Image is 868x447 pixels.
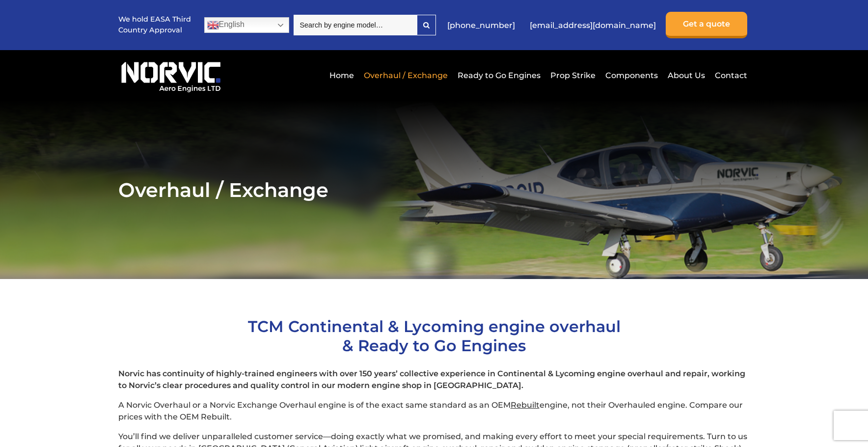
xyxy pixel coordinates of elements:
p: A Norvic Overhaul or a Norvic Exchange Overhaul engine is of the exact same standard as an OEM en... [118,399,750,423]
strong: Norvic has continuity of highly-trained engineers with over 150 years’ collective experience in C... [118,369,745,390]
a: Home [327,63,356,87]
img: Norvic Aero Engines logo [118,57,224,93]
a: Get a quote [666,12,747,38]
input: Search by engine model… [294,15,417,35]
a: Contact [712,63,747,87]
h2: Overhaul / Exchange [118,178,750,202]
a: English [204,17,289,33]
span: TCM Continental & Lycoming engine overhaul & Ready to Go Engines [248,317,621,355]
a: Ready to Go Engines [455,63,543,87]
p: We hold EASA Third Country Approval [118,14,192,35]
a: [PHONE_NUMBER] [442,13,520,37]
a: About Us [665,63,707,87]
span: Rebuilt [511,400,540,410]
img: en [207,19,219,31]
a: [EMAIL_ADDRESS][DOMAIN_NAME] [525,13,661,37]
a: Components [603,63,660,87]
a: Prop Strike [548,63,598,87]
a: Overhaul / Exchange [361,63,450,87]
